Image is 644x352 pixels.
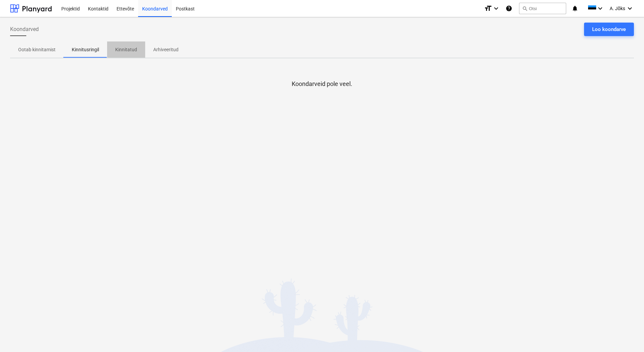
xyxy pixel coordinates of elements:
i: notifications [572,4,578,12]
p: Kinnitusringil [72,46,99,53]
span: search [522,6,527,11]
span: A. Jõks [610,6,625,11]
span: Koondarved [10,25,39,33]
i: format_size [484,4,492,12]
i: keyboard_arrow_down [596,4,604,12]
i: keyboard_arrow_down [626,4,634,12]
i: Abikeskus [506,4,512,12]
p: Ootab kinnitamist [18,46,56,53]
iframe: Chat Widget [610,320,644,352]
button: Loo koondarve [584,23,634,36]
div: Loo koondarve [592,25,626,34]
p: Koondarveid pole veel. [292,80,352,88]
p: Arhiveeritud [153,46,179,53]
p: Kinnitatud [115,46,137,53]
i: keyboard_arrow_down [492,4,500,12]
button: Otsi [519,3,566,14]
